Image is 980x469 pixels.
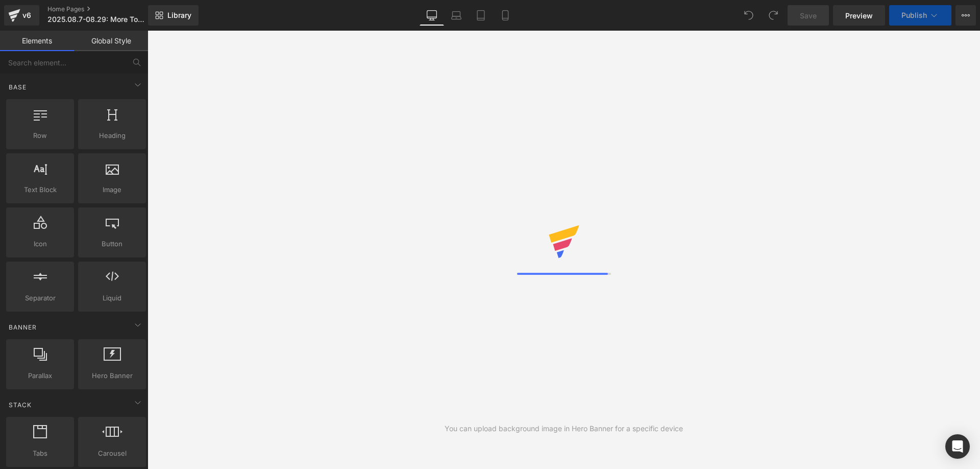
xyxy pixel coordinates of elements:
span: Stack [8,400,33,410]
span: Hero Banner [81,370,143,381]
span: Parallax [9,370,71,381]
button: Undo [739,5,759,26]
span: Liquid [81,293,143,303]
a: Preview [833,5,885,26]
span: Base [8,82,28,92]
a: Global Style [74,31,148,51]
div: Open Intercom Messenger [945,434,970,459]
button: More [955,5,976,26]
a: Desktop [420,5,444,26]
a: Home Pages [47,5,165,13]
span: Row [9,130,71,141]
a: Laptop [444,5,469,26]
a: New Library [148,5,199,26]
a: Mobile [493,5,518,26]
span: Banner [8,322,38,332]
span: Preview [845,10,873,21]
span: Icon [9,239,71,249]
span: Save [800,10,817,21]
span: Publish [901,11,927,19]
div: You can upload background image in Hero Banner for a specific device [445,423,683,434]
span: Library [167,11,191,20]
a: v6 [4,5,39,26]
span: Image [81,184,143,195]
button: Redo [763,5,783,26]
span: Heading [81,130,143,141]
div: v6 [20,9,33,22]
span: Carousel [81,448,143,459]
span: Tabs [9,448,71,459]
span: 2025.08.7-08.29: More Tools, More Cool [47,15,145,24]
a: Tablet [469,5,493,26]
button: Publish [889,5,951,26]
span: Button [81,239,143,249]
span: Text Block [9,184,71,195]
span: Separator [9,293,71,303]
